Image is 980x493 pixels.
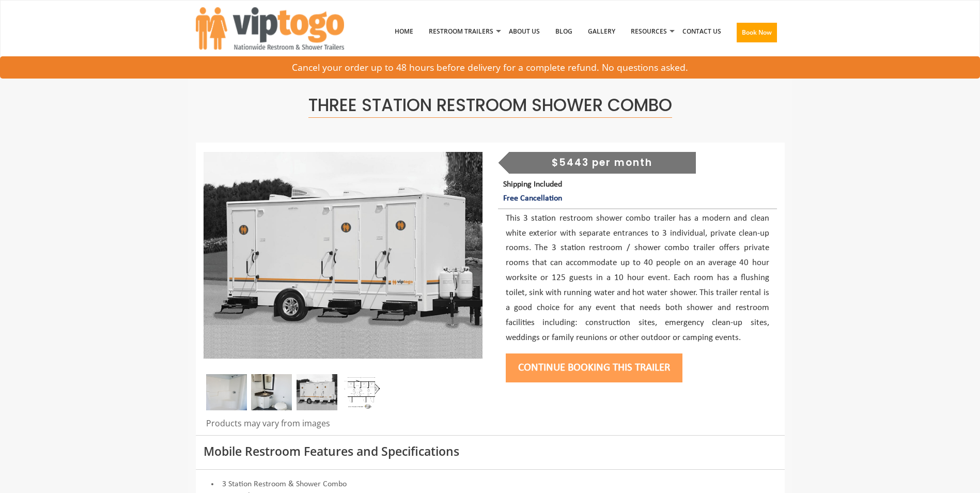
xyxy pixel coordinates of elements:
span: Free Cancellation [503,194,562,203]
a: Book Now [729,5,785,65]
a: About Us [501,5,548,58]
a: Gallery [580,5,623,58]
div: $5443 per month [509,152,696,174]
img: An outside image of the 3 station shower combo trailer [297,374,337,410]
button: Continue Booking this trailer [506,353,682,382]
a: Blog [548,5,580,58]
p: Shipping Included [503,178,776,206]
a: Contact Us [675,5,729,58]
a: Resources [623,5,675,58]
a: Restroom Trailers [421,5,501,58]
button: Book Now [737,23,777,42]
img: VIPTOGO [196,7,344,50]
p: This 3 station restroom shower combo trailer has a modern and clean white exterior with separate ... [506,211,769,346]
div: Products may vary from images [204,418,483,435]
img: Inside view of 3 station restroom shower combo with one sink [251,374,292,410]
span: Three Station Restroom Shower Combo [308,93,672,118]
a: Home [387,5,421,58]
a: Continue Booking this trailer [506,362,682,373]
img: Floor Plan of 3 station restroom shower combination [341,374,382,410]
h3: Mobile Restroom Features and Specifications [204,445,777,458]
img: An outside image of the 3 station shower combo trailer [204,152,483,359]
li: 3 Station Restroom & Shower Combo [204,479,777,490]
img: Inside view 3 station restroom shower combo with one shower [206,374,247,410]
